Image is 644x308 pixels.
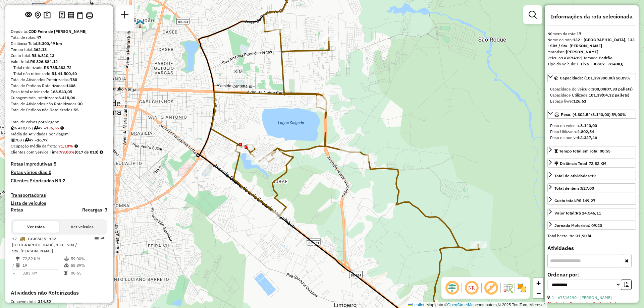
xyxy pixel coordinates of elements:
[66,83,75,88] strong: 1406
[44,65,71,70] strong: R$ 785.383,72
[11,119,107,125] div: Total de caixas por viagem:
[11,161,107,167] h4: Rotas improdutivas:
[11,126,15,130] i: Cubagem total roteirizado
[11,101,107,107] div: Total de Atividades não Roteirizadas:
[547,208,636,217] a: Valor total:R$ 24.546,11
[100,150,103,154] em: Rotas cross docking consideradas
[547,270,636,279] label: Ordenar por:
[550,123,597,128] span: Peso do veículo:
[592,86,605,91] strong: 308,00
[550,98,633,104] div: Espaço livre:
[407,302,547,308] div: Map data © contributors,© 2025 TomTom, Microsoft
[75,10,85,20] button: Visualizar Romaneio
[11,138,15,142] i: Total de Atividades
[12,236,77,253] span: 17 -
[547,31,636,37] div: Número da rota:
[605,86,633,91] strong: (07,33 pallets)
[11,299,107,305] div: Cubagem total:
[11,53,107,59] div: Custo total:
[581,55,612,60] span: | Jornada:
[66,10,75,19] button: Visualizar relatório de Roteirização
[11,178,107,184] h4: Clientes Priorizados NR:
[408,303,424,307] a: Leaflet
[550,135,633,141] div: Peso disponível:
[11,125,107,131] div: 6.418,06 / 47 =
[547,13,636,20] h4: Informações da rota selecionada
[11,71,107,77] div: - Total não roteirizado:
[60,126,64,130] i: Meta Caixas/viagem: 140,28 Diferença: -3,73
[11,149,60,155] span: Clientes com Service Time:
[60,149,75,155] strong: 99,88%
[78,101,83,106] strong: 30
[11,131,107,137] div: Média de Atividades por viagem:
[547,120,636,143] div: Peso: (4.802,54/8.140,00) 59,00%
[74,144,78,148] em: Média calculada utilizando a maior ocupação (%Peso ou %Cubagem) de cada rota da sessão. Rotas cro...
[59,221,105,233] button: Ver veículos
[562,55,581,60] strong: GGK7A19
[46,125,59,130] strong: 136,55
[51,89,72,94] strong: 168.543,05
[447,303,476,307] a: OpenStreetMap
[599,55,612,60] strong: Padrão
[13,221,59,233] button: Ver rotas
[533,288,543,298] a: Zoom out
[560,75,631,80] span: Capacidade: (181,39/308,00) 58,89%
[547,183,636,192] a: Total de itens:527,00
[580,135,597,140] strong: 3.337,46
[63,178,65,184] strong: 2
[547,146,636,155] a: Tempo total em rota: 08:55
[554,161,606,167] div: Distância Total:
[11,41,107,47] div: Distância Total:
[58,143,73,148] strong: 71,18%
[16,257,20,261] i: Distância Total
[11,35,107,41] div: Total de rotas:
[526,8,539,21] a: Exibir filtros
[22,262,64,269] td: 19
[577,61,623,66] strong: F. Fixa - 308Cx - 8140Kg
[37,35,41,40] strong: 47
[33,10,42,20] button: Centralizar mapa no depósito ou ponto de apoio
[554,210,601,216] div: Valor total:
[64,271,67,275] i: Tempo total em rota
[75,149,98,155] strong: (817 de 818)
[85,10,94,20] button: Imprimir Rotas
[42,10,52,20] button: Painel de Sugestão
[11,207,23,213] a: Rotas
[533,278,543,288] a: Zoom in
[34,126,38,130] i: Total de rotas
[70,270,104,276] td: 08:55
[550,86,633,92] div: Capacidade do veículo:
[554,173,596,178] span: Total de atividades:
[547,37,636,49] div: Nome da rota:
[11,65,107,71] div: - Total roteirizado:
[550,92,633,98] div: Capacidade Utilizada:
[37,137,48,142] strong: 16,77
[573,99,586,104] strong: 126,61
[464,280,480,296] span: Ocultar NR
[12,270,15,276] td: =
[11,143,57,148] span: Ocupação média da frota:
[621,280,632,290] button: Ordem crescente
[425,303,426,307] span: |
[547,61,636,67] div: Tipo do veículo:
[22,270,64,276] td: 3,83 KM
[38,41,62,46] strong: 5.300,49 km
[11,59,107,65] div: Valor total:
[11,83,107,89] div: Total de Pedidos Roteirizados:
[547,83,636,107] div: Capacidade: (181,39/308,00) 58,89%
[11,28,107,35] div: Depósito:
[547,37,635,48] strong: 132 - [GEOGRAPHIC_DATA], 133 - SIM / Sto. [PERSON_NAME]
[49,169,51,175] strong: 0
[547,110,636,119] a: Peso: (4.802,54/8.140,00) 59,00%
[54,161,56,167] strong: 5
[547,196,636,205] a: Custo total:R$ 149,27
[547,233,636,239] div: Total hectolitro:
[554,185,594,191] div: Total de itens:
[589,161,606,166] span: 72,82 KM
[11,290,107,296] h4: Atividades não Roteirizadas
[554,223,602,229] div: Jornada Motorista: 09:20
[547,159,636,168] a: Distância Total:72,82 KM
[602,93,629,98] strong: (04,32 pallets)
[29,29,87,34] strong: CDD Feira de [PERSON_NAME]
